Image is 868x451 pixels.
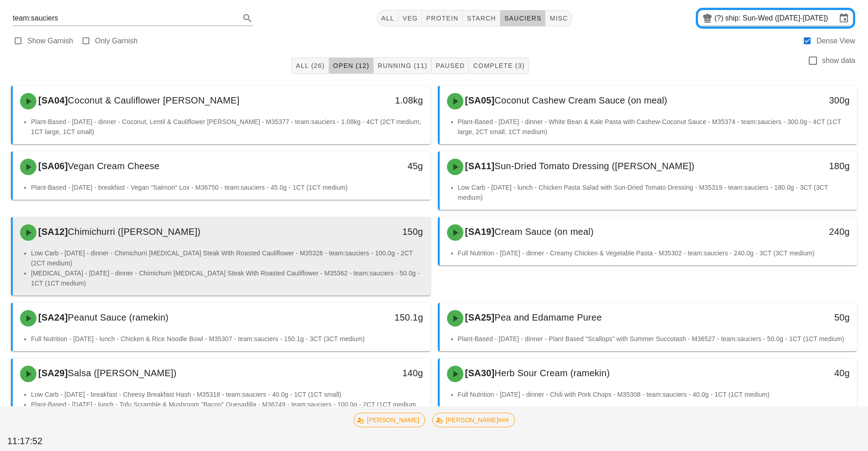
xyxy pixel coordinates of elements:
[426,15,458,22] span: protein
[463,312,495,322] span: [SA25]
[463,368,495,378] span: [SA30]
[402,15,418,22] span: veg
[329,57,374,74] button: Open (12)
[330,93,423,108] div: 1.08kg
[504,15,542,22] span: sauciers
[462,10,500,26] button: starch
[31,334,423,344] li: Full Nutrition - [DATE] - lunch - Chicken & Rice Noodle Bowl - M35307 - team:sauciers - 150.1g - ...
[494,312,601,322] span: Pea and Edamame Puree
[330,366,423,380] div: 140g
[466,15,496,22] span: starch
[377,10,399,26] button: All
[27,36,73,46] label: Show Garnish
[31,117,423,137] li: Plant-Based - [DATE] - dinner - Coconut, Lentil & Cauliflower [PERSON_NAME] - M35377 - team:sauci...
[438,413,509,427] span: [PERSON_NAME]###
[473,62,524,69] span: Complete (3)
[295,62,324,69] span: All (26)
[31,268,423,288] li: [MEDICAL_DATA] - [DATE] - dinner - Chimichurri [MEDICAL_DATA] Steak With Roasted Cauliflower - M3...
[36,227,68,237] span: [SA12]
[757,224,850,239] div: 240g
[36,95,68,105] span: [SA04]
[5,433,77,450] div: 11:17:52
[36,161,68,171] span: [SA06]
[494,161,694,171] span: Sun-Dried Tomato Dressing ([PERSON_NAME])
[68,161,159,171] span: Vegan Cream Cheese
[31,389,423,399] li: Low Carb - [DATE] - breakfast - Cheesy Breakfast Hash - M35318 - team:sauciers - 40.0g - 1CT (1CT...
[36,368,68,378] span: [SA29]
[31,248,423,268] li: Low Carb - [DATE] - dinner - Chimichurri [MEDICAL_DATA] Steak With Roasted Cauliflower - M35326 -...
[757,310,850,325] div: 50g
[757,159,850,173] div: 180g
[330,224,423,239] div: 150g
[494,368,610,378] span: Herb Sour Cream (ramekin)
[381,15,395,22] span: All
[458,389,850,399] li: Full Nutrition - [DATE] - dinner - Chili with Pork Chops - M35308 - team:sauciers - 40.0g - 1CT (...
[435,62,465,69] span: Paused
[68,368,177,378] span: Salsa ([PERSON_NAME])
[377,62,427,69] span: Running (11)
[333,62,370,69] span: Open (12)
[31,399,423,420] li: Plant-Based - [DATE] - lunch - Tofu Scramble & Mushroom "Bacon" Quesadilla - M36749 - team:saucie...
[458,182,850,202] li: Low Carb - [DATE] - lunch - Chicken Pasta Salad with Sun-Dried Tomato Dressing - M35319 - team:sa...
[31,182,423,192] li: Plant-Based - [DATE] - breakfast - Vegan "Salmon" Lox - M36750 - team:sauciers - 45.0g - 1CT (1CT...
[330,310,423,325] div: 150.1g
[458,334,850,344] li: Plant-Based - [DATE] - dinner - Plant Based "Scallops" with Summer Succotash - M36527 - team:sauc...
[68,312,169,322] span: Peanut Sauce (ramekin)
[399,10,422,26] button: veg
[95,36,138,46] label: Only Garnish
[714,14,725,23] div: (?)
[68,95,240,105] span: Coconut & Cauliflower [PERSON_NAME]
[36,312,68,322] span: [SA24]
[360,413,419,427] span: [PERSON_NAME]
[458,117,850,137] li: Plant-Based - [DATE] - dinner - White Bean & Kale Pasta with Cashew-Coconut Sauce - M35374 - team...
[463,227,495,237] span: [SA19]
[374,57,431,74] button: Running (11)
[494,95,667,105] span: Coconut Cashew Cream Sauce (on meal)
[431,57,469,74] button: Paused
[291,57,329,74] button: All (26)
[463,95,495,105] span: [SA05]
[469,57,529,74] button: Complete (3)
[458,248,850,258] li: Full Nutrition - [DATE] - dinner - Creamy Chicken & Vegetable Pasta - M35302 - team:sauciers - 24...
[500,10,546,26] button: sauciers
[757,366,850,380] div: 40g
[494,227,594,237] span: Cream Sauce (on meal)
[817,36,855,46] label: Dense View
[545,10,572,26] button: misc
[463,161,495,171] span: [SA11]
[549,15,568,22] span: misc
[330,159,423,173] div: 45g
[822,56,855,65] label: show data
[68,227,200,237] span: Chimichurri ([PERSON_NAME])
[757,93,850,108] div: 300g
[422,10,462,26] button: protein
